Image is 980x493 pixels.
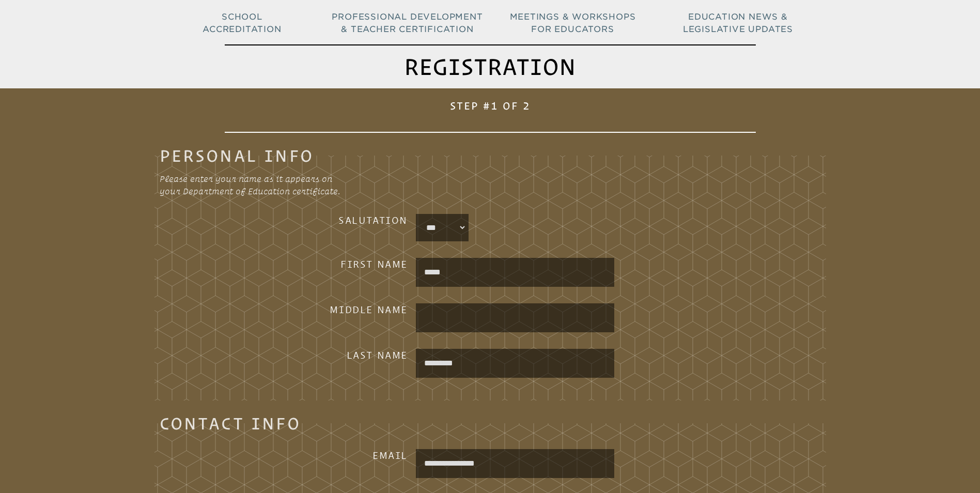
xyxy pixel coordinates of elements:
span: Education News & Legislative Updates [683,12,793,34]
p: Please enter your name as it appears on your Department of Education certificate. [160,173,490,197]
h1: Registration [225,44,756,88]
legend: Contact Info [160,417,301,429]
h3: Middle Name [242,303,408,316]
span: Meetings & Workshops for Educators [510,12,636,34]
h3: Email [242,449,408,461]
h3: First Name [242,258,408,270]
select: persons_salutation [418,216,466,239]
h3: Last Name [242,349,408,361]
h3: Salutation [242,214,408,226]
h1: Step #1 of 2 [225,93,756,133]
span: School Accreditation [203,12,281,34]
legend: Personal Info [160,149,314,162]
span: Professional Development & Teacher Certification [332,12,483,34]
